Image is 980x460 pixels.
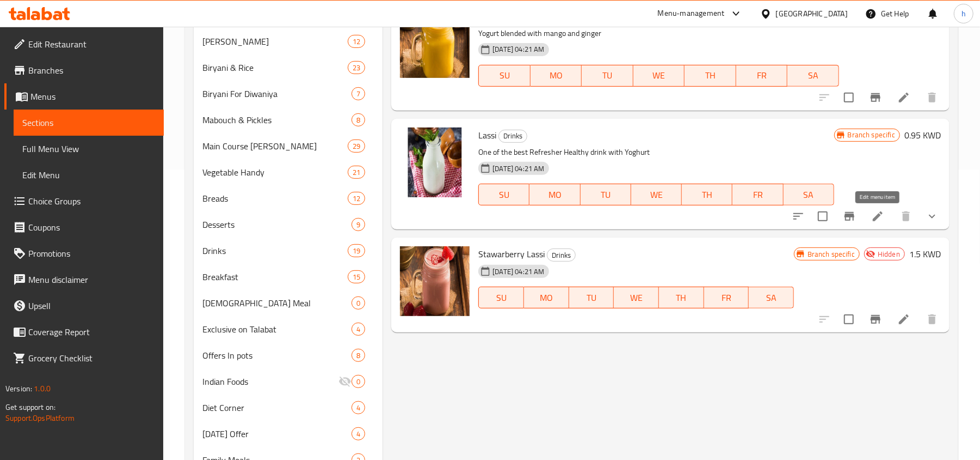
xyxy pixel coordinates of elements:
span: 15 [348,272,365,282]
button: FR [704,287,749,308]
span: TH [686,187,728,203]
div: Exclusive on Talabat4 [194,316,383,342]
div: items [348,61,365,74]
span: Diet Corner [202,401,352,414]
span: FR [708,290,745,306]
span: h [961,8,966,20]
span: Stawarberry Lassi [478,246,545,262]
button: SU [478,184,529,205]
span: Drinks [499,130,527,142]
div: [DATE] Offer4 [194,421,383,447]
div: Indian Foods0 [194,368,383,395]
span: Menu disclaimer [28,273,155,286]
span: WE [638,68,681,83]
div: [DEMOGRAPHIC_DATA] Meal0 [194,290,383,316]
a: Grocery Checklist [4,345,164,371]
span: Select to update [811,205,834,228]
a: Sections [14,110,164,136]
div: items [352,296,365,310]
span: Mabouch & Pickles [202,113,352,126]
span: Offers In pots [202,349,352,362]
div: Breads [202,192,348,205]
span: SU [483,68,526,83]
span: Choice Groups [28,195,155,208]
svg: Inactive section [338,375,352,388]
span: Coupons [28,221,155,234]
span: Grocery Checklist [28,352,155,365]
div: Menu-management [658,7,725,20]
span: 29 [348,141,365,152]
span: Promotions [28,247,155,260]
span: Indian Foods [202,375,338,388]
div: items [352,323,365,336]
button: SU [478,287,524,308]
span: WE [618,290,655,306]
div: Diet Corner4 [194,395,383,421]
span: FR [741,68,784,83]
div: Main Course Curry [202,140,348,153]
span: 19 [348,246,365,256]
button: WE [614,287,659,308]
div: Vegetable Handy [202,166,348,179]
span: Upsell [28,299,155,312]
a: Menus [4,83,164,110]
span: Biryani For Diwaniya [202,87,352,100]
a: Full Menu View [14,136,164,162]
svg: Show Choices [926,210,939,223]
button: Branch-specific-item [836,203,862,229]
div: Biryani For Diwaniya7 [194,81,383,107]
span: TU [585,187,627,203]
h6: 1.5 KWD [909,246,941,262]
span: [PERSON_NAME] [202,35,348,48]
span: 8 [352,350,365,361]
div: Drinks [202,244,348,257]
span: Hidden [873,249,904,259]
button: SU [478,65,530,87]
span: Select to update [837,308,860,331]
span: 1.0.0 [34,382,51,396]
button: show more [919,203,945,229]
div: Exclusive on Talabat [202,323,352,336]
span: Version: [5,382,32,396]
button: TH [659,287,704,308]
span: TH [689,68,732,83]
span: [DATE] 04:21 AM [488,44,548,55]
div: Mabouch & Pickles8 [194,107,383,133]
div: items [348,35,365,48]
span: 9 [352,220,365,230]
a: Edit menu item [897,91,910,104]
div: items [352,401,365,414]
button: MO [524,287,569,308]
span: MO [528,290,565,306]
button: TU [569,287,614,308]
span: 12 [348,37,365,47]
span: Main Course [PERSON_NAME] [202,140,348,153]
a: Edit menu item [897,313,910,326]
button: TH [685,65,736,87]
h6: 0.95 KWD [904,128,941,143]
span: 4 [352,403,365,413]
div: Tandoori Khazana [202,35,348,48]
button: SA [787,65,839,87]
div: items [352,113,365,126]
div: Drinks19 [194,238,383,264]
a: Coupons [4,214,164,240]
button: WE [631,184,682,205]
a: Edit Menu [14,162,164,188]
p: One of the best Refresher Healthy drink with Yoghurt [478,146,834,159]
button: MO [531,65,582,87]
span: Branch specific [843,130,899,140]
span: 12 [348,193,365,204]
img: Stawarberry Lassi [400,246,470,316]
a: Choice Groups [4,188,164,214]
div: items [352,349,365,362]
button: TU [582,65,633,87]
button: delete [919,84,945,111]
span: 0 [352,298,365,308]
span: SA [788,187,830,203]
